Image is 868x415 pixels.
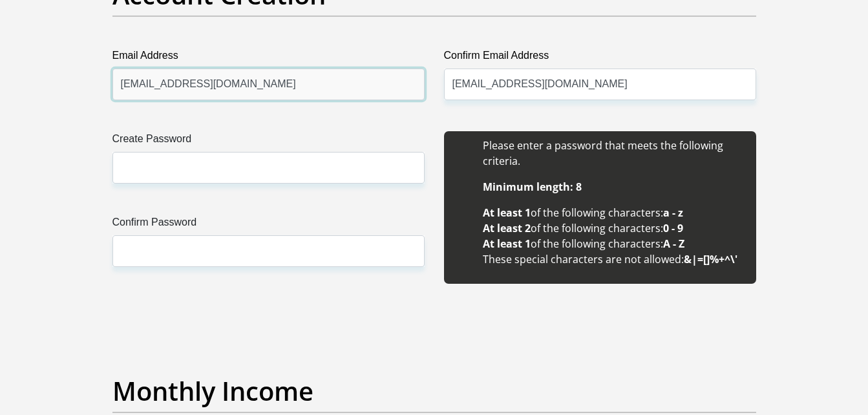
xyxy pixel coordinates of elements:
[483,221,531,235] b: At least 2
[112,376,756,407] h2: Monthly Income
[112,131,425,152] label: Create Password
[483,180,582,194] b: Minimum length: 8
[483,220,743,236] li: of the following characters:
[483,206,531,220] b: At least 1
[112,215,425,235] label: Confirm Password
[663,206,683,220] b: a - z
[112,48,425,69] label: Email Address
[663,221,683,235] b: 0 - 9
[112,235,425,267] input: Confirm Password
[444,69,756,100] input: Confirm Email Address
[663,237,684,251] b: A - Z
[483,138,743,169] li: Please enter a password that meets the following criteria.
[483,237,531,251] b: At least 1
[112,69,425,100] input: Email Address
[483,205,743,220] li: of the following characters:
[444,48,756,69] label: Confirm Email Address
[483,251,743,267] li: These special characters are not allowed:
[684,252,737,266] b: &|=[]%+^\'
[112,152,425,184] input: Create Password
[483,236,743,251] li: of the following characters:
